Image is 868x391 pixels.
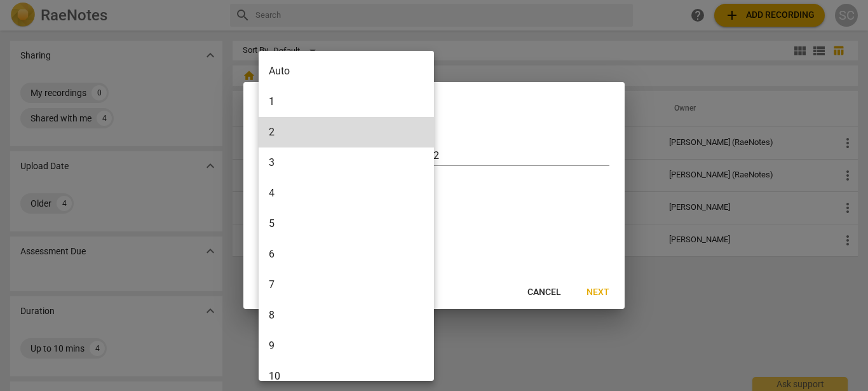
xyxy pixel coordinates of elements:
li: 3 [259,147,439,178]
li: 1 [259,86,439,117]
li: 7 [259,270,439,300]
li: 9 [259,331,439,361]
li: 6 [259,239,439,270]
li: Auto [259,56,439,86]
li: 4 [259,178,439,209]
li: 2 [259,117,439,147]
li: 5 [259,209,439,239]
li: 8 [259,300,439,331]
